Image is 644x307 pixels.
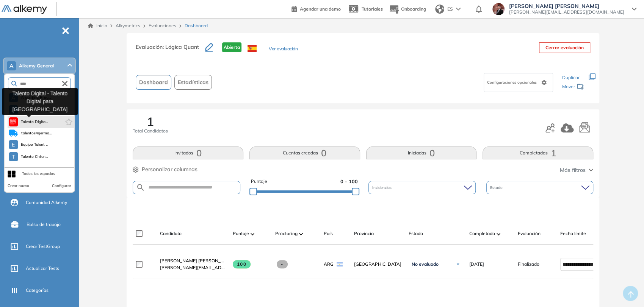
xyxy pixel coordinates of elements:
[486,181,593,194] div: Estado
[401,6,426,12] span: Onboarding
[249,146,360,159] button: Cuentas creadas0
[12,142,15,148] span: E
[26,287,49,294] span: Categorías
[435,5,444,14] img: world
[12,154,15,160] span: T
[149,23,176,28] a: Evaluaciones
[133,128,168,134] span: Total Candidatos
[340,178,358,185] span: 0 - 100
[409,230,423,237] span: Estado
[490,185,504,190] span: Estado
[21,142,49,148] span: Equipo Talent ...
[518,261,539,268] span: Finalizado
[560,166,586,174] span: Más filtros
[52,183,71,189] button: Configurar
[368,181,475,194] div: Incidencias
[447,6,453,12] span: ES
[160,257,227,264] a: [PERSON_NAME] [PERSON_NAME]
[337,262,343,266] img: ARG
[518,230,541,237] span: Evaluación
[163,44,199,50] span: : Lógica Quant
[560,230,586,237] span: Fecha límite
[354,230,374,237] span: Provincia
[222,42,241,52] span: Abierta
[299,233,303,235] img: [missing "en.ARROW_ALT" translation]
[136,75,171,90] button: Dashboard
[160,258,235,263] span: [PERSON_NAME] [PERSON_NAME]
[2,88,78,115] div: Talento Digital - Talento Digital para [GEOGRAPHIC_DATA]
[2,5,47,14] img: Logo
[251,233,254,235] img: [missing "en.ARROW_ALT" translation]
[560,166,593,174] button: Más filtros
[324,230,333,237] span: País
[88,22,107,29] a: Inicio
[10,119,16,125] img: https://assets.alkemy.org/workspaces/620/d203e0be-08f6-444b-9eae-a92d815a506f.png
[372,185,393,190] span: Incidencias
[8,183,29,189] button: Crear nuevo
[456,8,461,11] img: arrow
[362,6,383,12] span: Tutoriales
[185,22,208,29] span: Dashboard
[497,233,500,235] img: [missing "en.ARROW_ALT" translation]
[456,262,460,266] img: Ícono de flecha
[366,146,477,159] button: Iniciadas0
[539,42,590,53] button: Cerrar evaluación
[324,261,334,268] span: ARG
[562,80,584,94] div: Mover
[27,221,61,228] span: Bolsa de trabajo
[26,265,59,272] span: Actualizar Tests
[160,264,227,271] span: [PERSON_NAME][EMAIL_ADDRESS][DOMAIN_NAME]
[21,119,48,125] span: Talento Digita...
[19,63,54,69] span: Alkemy General
[275,230,298,237] span: Proctoring
[509,9,624,15] span: [PERSON_NAME][EMAIL_ADDRESS][DOMAIN_NAME]
[160,230,182,237] span: Candidato
[277,260,288,268] span: -
[469,261,484,268] span: [DATE]
[300,6,341,12] span: Agendar una demo
[484,73,553,92] div: Configuraciones opcionales
[251,178,267,185] span: Puntaje
[483,146,593,159] button: Completadas1
[233,230,249,237] span: Puntaje
[136,42,205,58] h3: Evaluación
[21,154,48,160] span: Talento Chilen...
[142,165,197,173] span: Personalizar columnas
[26,243,60,250] span: Crear TestGroup
[22,171,55,177] div: Todos los espacios
[269,45,298,53] button: Ver evaluación
[133,165,197,173] button: Personalizar columnas
[9,63,13,69] span: A
[26,199,67,206] span: Comunidad Alkemy
[147,115,154,128] span: 1
[133,146,243,159] button: Invitados0
[21,130,52,136] span: talentos4germa...
[248,45,257,52] img: ESP
[174,75,212,90] button: Estadísticas
[389,1,426,17] button: Onboarding
[509,3,624,9] span: [PERSON_NAME] [PERSON_NAME]
[412,261,439,267] span: No evaluado
[116,23,140,28] span: Alkymetrics
[136,183,145,192] img: SEARCH_ALT
[487,79,538,85] span: Configuraciones opcionales
[291,4,341,13] a: Agendar una demo
[233,260,251,268] span: 100
[469,230,495,237] span: Completado
[562,75,580,80] span: Duplicar
[139,78,168,86] span: Dashboard
[178,78,208,86] span: Estadísticas
[354,261,403,268] span: [GEOGRAPHIC_DATA]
